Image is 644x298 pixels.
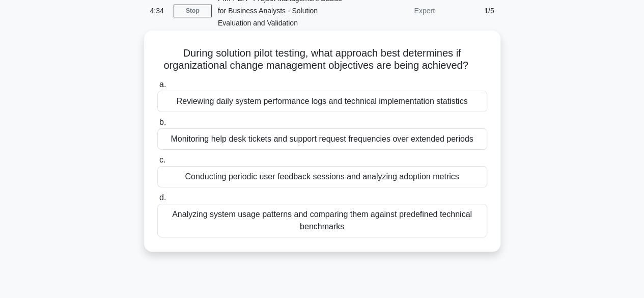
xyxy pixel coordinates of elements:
[157,91,487,112] div: Reviewing daily system performance logs and technical implementation statistics
[174,5,212,17] a: Stop
[157,128,487,150] div: Monitoring help desk tickets and support request frequencies over extended periods
[159,80,166,89] span: a.
[441,1,500,21] div: 1/5
[159,118,166,126] span: b.
[157,204,487,237] div: Analyzing system usage patterns and comparing them against predefined technical benchmarks
[159,155,165,164] span: c.
[157,166,487,187] div: Conducting periodic user feedback sessions and analyzing adoption metrics
[159,193,166,202] span: d.
[352,1,441,21] div: Expert
[156,47,488,72] h5: During solution pilot testing, what approach best determines if organizational change management ...
[144,1,174,21] div: 4:34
